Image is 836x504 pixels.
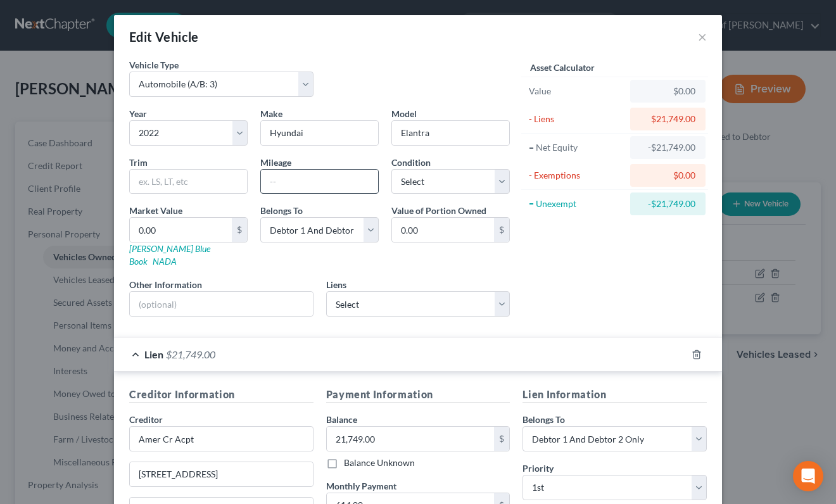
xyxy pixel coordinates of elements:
[640,141,695,154] div: -$21,749.00
[129,204,182,217] label: Market Value
[129,426,313,451] input: Search creditor by name...
[130,292,313,316] input: (optional)
[391,156,431,169] label: Condition
[326,278,346,291] label: Liens
[326,479,396,493] label: Monthly Payment
[129,28,199,46] div: Edit Vehicle
[391,107,417,120] label: Model
[529,141,624,154] div: = Net Equity
[144,348,163,360] span: Lien
[640,113,695,125] div: $21,749.00
[530,61,595,74] label: Asset Calculator
[129,243,210,267] a: [PERSON_NAME] Blue Book
[529,169,624,182] div: - Exemptions
[793,461,823,491] div: Open Intercom Messenger
[261,121,378,145] input: ex. Nissan
[130,462,313,486] input: Enter address...
[260,156,291,169] label: Mileage
[391,204,486,217] label: Value of Portion Owned
[494,427,509,451] div: $
[260,108,282,119] span: Make
[129,107,147,120] label: Year
[640,169,695,182] div: $0.00
[522,463,554,474] span: Priority
[326,387,510,403] h5: Payment Information
[260,205,303,216] span: Belongs To
[529,113,624,125] div: - Liens
[327,427,495,451] input: 0.00
[130,170,247,194] input: ex. LS, LT, etc
[326,413,357,426] label: Balance
[494,218,509,242] div: $
[166,348,215,360] span: $21,749.00
[261,170,378,194] input: --
[129,414,163,425] span: Creditor
[129,156,148,169] label: Trim
[698,29,707,44] button: ×
[129,387,313,403] h5: Creditor Information
[640,85,695,98] div: $0.00
[392,121,509,145] input: ex. Altima
[529,198,624,210] div: = Unexempt
[640,198,695,210] div: -$21,749.00
[130,218,232,242] input: 0.00
[392,218,494,242] input: 0.00
[522,414,565,425] span: Belongs To
[153,256,177,267] a: NADA
[129,58,179,72] label: Vehicle Type
[522,387,707,403] h5: Lien Information
[529,85,624,98] div: Value
[129,278,202,291] label: Other Information
[344,457,415,469] label: Balance Unknown
[232,218,247,242] div: $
